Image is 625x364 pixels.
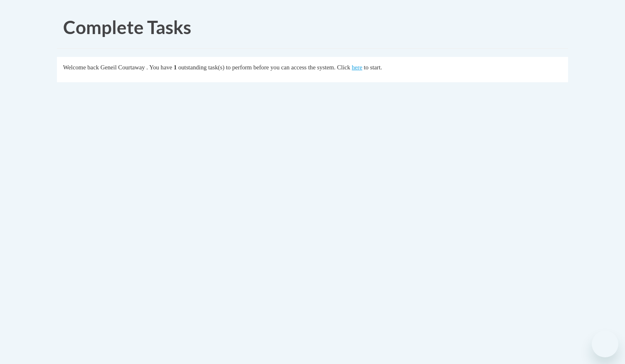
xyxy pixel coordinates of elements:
span: Geneil Courtaway [101,64,145,71]
span: to start. [364,64,382,71]
span: outstanding task(s) to perform before you can access the system. Click [178,64,350,71]
span: . You have [146,64,172,71]
span: 1 [174,64,177,71]
a: here [352,64,362,71]
iframe: Button to launch messaging window [592,331,618,357]
span: Complete Tasks [63,16,191,38]
span: Welcome back [63,64,99,71]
